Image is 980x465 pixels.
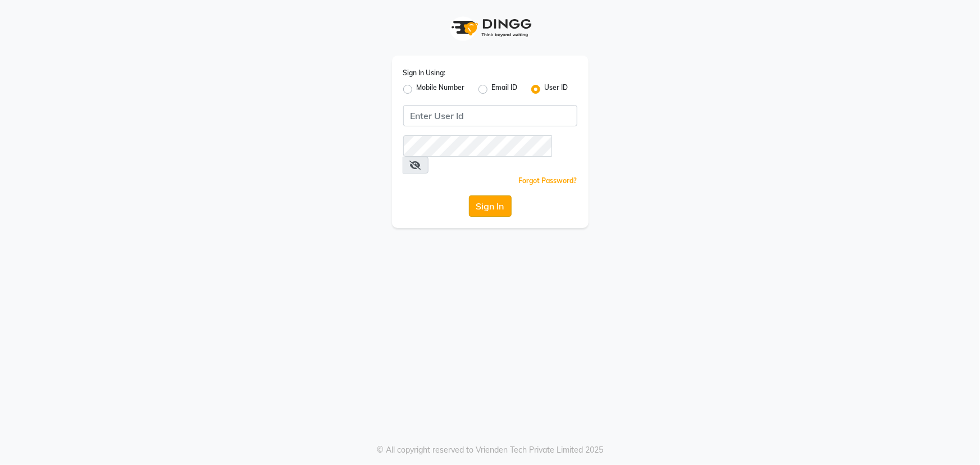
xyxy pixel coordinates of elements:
[469,195,512,217] button: Sign In
[445,11,535,44] img: logo1.svg
[519,176,577,185] a: Forgot Password?
[403,68,446,78] label: Sign In Using:
[492,83,518,96] label: Email ID
[545,83,568,96] label: User ID
[417,83,465,96] label: Mobile Number
[403,105,577,126] input: Username
[403,135,552,157] input: Username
